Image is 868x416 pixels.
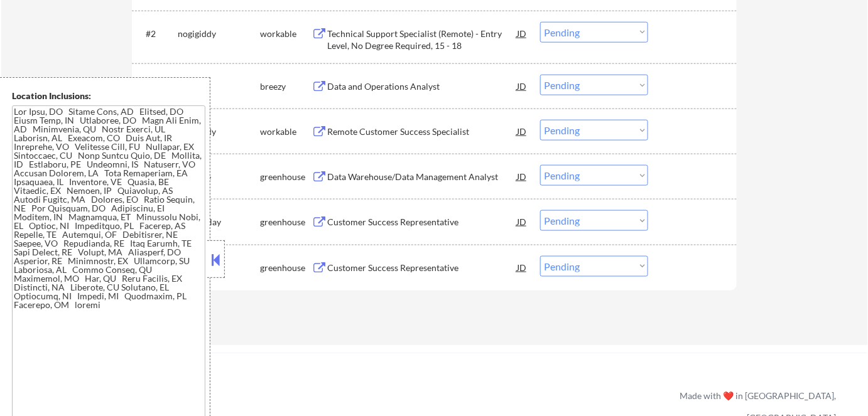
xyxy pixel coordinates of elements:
div: greenhouse [260,262,312,274]
div: nogigiddy [178,28,260,40]
div: JD [516,256,528,279]
div: #2 [146,28,168,40]
div: Data Warehouse/Data Management Analyst [327,171,517,183]
div: Customer Success Representative [327,216,517,228]
div: greenhouse [260,216,312,228]
div: JD [516,120,528,142]
div: Remote Customer Success Specialist [327,125,517,138]
div: workable [260,28,312,40]
div: JD [516,165,528,188]
div: Data and Operations Analyst [327,80,517,93]
div: Technical Support Specialist (Remote) - Entry Level, No Degree Required, 15 - 18 [327,28,517,52]
div: Customer Success Representative [327,262,517,274]
div: workable [260,125,312,138]
div: greenhouse [260,171,312,183]
div: JD [516,75,528,97]
div: Location Inclusions: [12,90,205,102]
div: breezy [260,80,312,93]
div: JD [516,22,528,45]
div: JD [516,210,528,233]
